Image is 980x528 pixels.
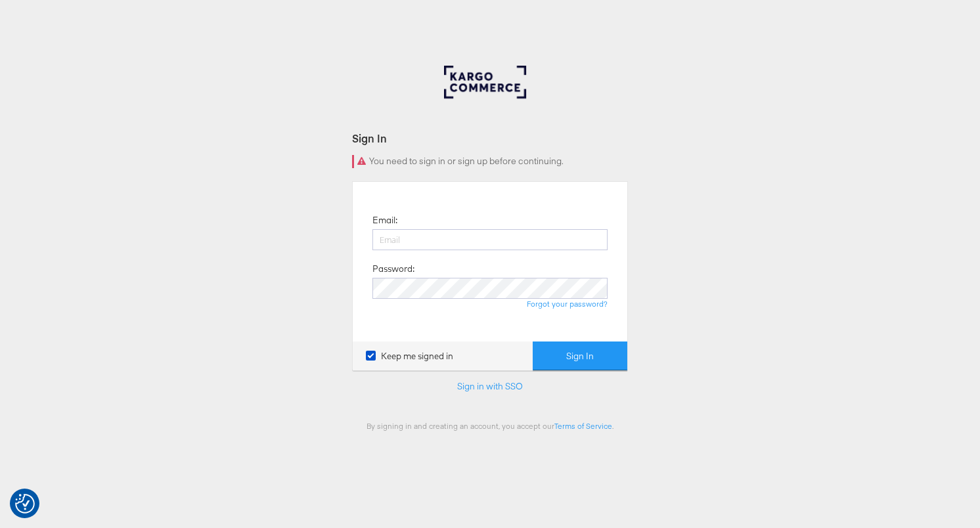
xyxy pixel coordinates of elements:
[554,421,612,431] a: Terms of Service
[527,299,608,309] a: Forgot your password?
[352,131,628,146] div: Sign In
[352,421,628,431] div: By signing in and creating an account, you accept our .
[372,214,397,227] label: Email:
[15,494,35,514] img: Revisit consent button
[366,350,453,363] label: Keep me signed in
[533,341,627,371] button: Sign In
[372,263,414,275] label: Password:
[457,380,523,392] a: Sign in with SSO
[15,494,35,514] button: Consent Preferences
[352,155,628,168] div: You need to sign in or sign up before continuing.
[372,229,608,250] input: Email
